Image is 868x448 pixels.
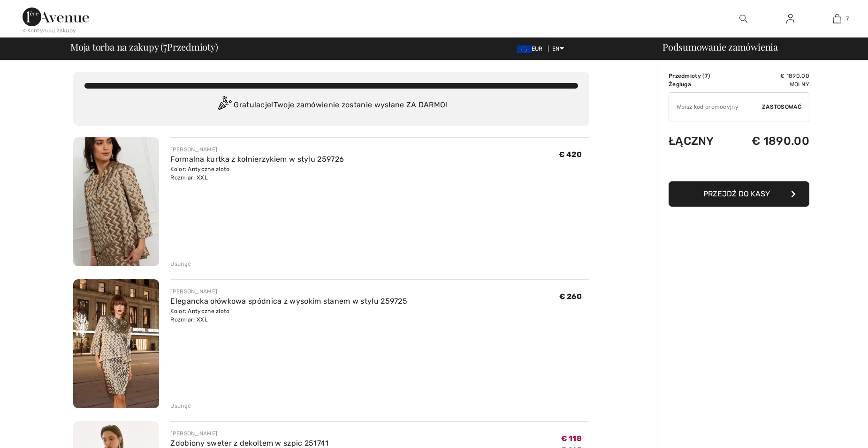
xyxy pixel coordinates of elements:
input: Promo code [669,93,762,121]
span: € 260 [559,292,582,301]
td: € 1890.00 [731,72,809,80]
td: ) [669,72,731,80]
span: 7 [846,15,849,23]
span: Przejdź do kasy [703,189,770,198]
span: Zastosować [762,103,801,111]
font: Kolor: Antyczne złoto Rozmiar: XXL [170,308,229,323]
font: Kolor: Antyczne złoto Rozmiar: XXL [170,166,229,181]
td: € 1890.00 [731,125,809,157]
iframe: PayPal [669,157,809,178]
td: Żegluga [669,80,731,89]
font: Przedmioty) [167,40,218,53]
img: Moje informacje [786,13,794,24]
button: Przejdź do kasy [669,181,809,207]
td: Wolny [731,80,809,89]
span: € 118 [561,434,582,443]
span: € 420 [559,150,582,159]
div: Podsumowanie zamówienia [651,42,862,52]
img: Aleja 1ère [23,7,89,26]
td: Łączny [669,125,731,157]
span: 7 [705,73,708,79]
img: Szukaj w witrynie [739,13,747,24]
img: Congratulation2.svg [215,96,234,115]
div: Usunąć [170,260,191,268]
a: 7 [814,13,860,24]
div: [PERSON_NAME] [170,145,344,154]
img: Moja torba [833,13,841,24]
a: Sign In [779,13,802,25]
div: [PERSON_NAME] [170,287,407,296]
span: EUR [517,45,547,52]
font: Przedmioty ( [669,73,708,79]
font: Gratulacje! Twoje zamówienie zostanie wysłane ZA DARMO! [234,100,447,109]
img: Elegant High-Waist Pencil Skirt Style 259725 [73,279,159,408]
a: Zdobiony sweter z dekoltem w szpic 251741 [170,439,328,448]
div: < Kontynuuj zakupy [23,26,76,35]
div: [PERSON_NAME] [170,429,328,438]
img: Euro [517,45,532,53]
img: Formal Collared Jacket Style 259726 [73,137,159,266]
font: EN [552,45,560,52]
a: Elegancka ołówkowa spódnica z wysokim stanem w stylu 259725 [170,297,407,306]
font: Moja torba na zakupy ( [70,40,163,53]
a: Formalna kurtka z kołnierzykiem w stylu 259726 [170,155,344,164]
div: Usunąć [170,402,191,410]
span: 7 [163,40,167,52]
